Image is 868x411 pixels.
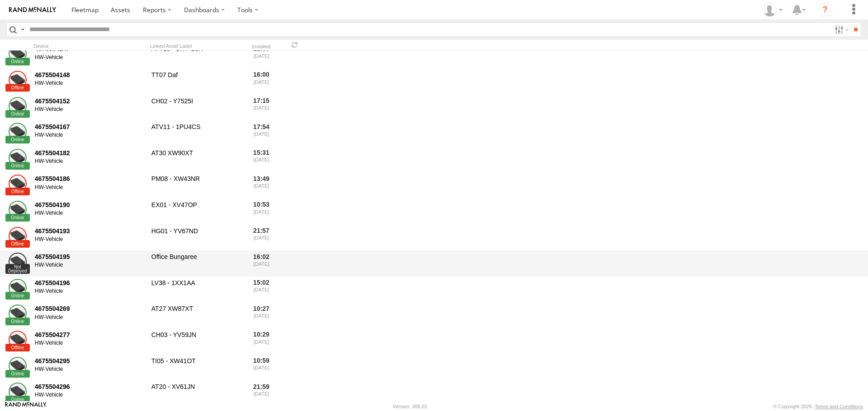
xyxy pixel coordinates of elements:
div: 4675504295 [35,357,145,365]
div: HW-Vehicle [35,314,145,321]
div: 4675504148 [35,71,145,79]
div: 21:57 [DATE] [244,226,278,250]
div: 16:00 [DATE] [244,69,278,94]
div: HG01 - YV67ND [150,226,241,250]
div: HW-Vehicle [35,340,145,347]
div: CH02 - Y7525I [150,96,241,120]
div: 4675504167 [35,123,145,131]
div: HW-Vehicle [35,54,145,61]
div: HW-Vehicle [35,158,145,165]
div: 15:31 [DATE] [244,148,278,172]
img: rand-logo.svg [9,7,56,13]
div: PM08 - XW43NR [150,174,241,198]
div: 10:27 [DATE] [244,304,278,328]
div: ATV11 - 1PU4CS [150,121,241,146]
div: 4675504182 [35,149,145,157]
div: Installed [244,45,278,49]
div: 4675504269 [35,305,145,313]
div: HW-Vehicle [35,106,145,113]
div: Version: 308.01 [393,404,427,409]
div: HW-Vehicle [35,366,145,373]
div: 4675504190 [35,201,145,209]
div: 4675504186 [35,175,145,183]
div: HW-Vehicle [35,236,145,243]
div: 10:29 [DATE] [244,329,278,354]
div: Device [33,43,146,49]
div: HW-Vehicle [35,132,145,139]
label: Search Query [19,23,26,36]
i: ? [818,3,832,17]
div: 17:54 [DATE] [244,121,278,146]
div: HW-Vehicle [35,210,145,217]
div: ATV13 - 1WF 2SX [150,44,241,68]
div: 4675504193 [35,227,145,235]
div: HW-Vehicle [35,80,145,87]
a: Terms and Conditions [815,404,863,409]
div: 10:53 [DATE] [244,199,278,224]
div: Linked Asset Label [150,43,241,49]
div: HW-Vehicle [35,392,145,399]
div: 13:49 [DATE] [244,174,278,198]
div: 4675504196 [35,279,145,287]
div: 21:59 [DATE] [244,381,278,406]
div: Adam Falloon [759,3,786,17]
div: HW-Vehicle [35,184,145,191]
div: 16:02 [DATE] [244,251,278,276]
div: 4675504296 [35,383,145,391]
div: 10:59 [DATE] [244,356,278,380]
div: AT20 - XV61JN [150,381,241,406]
div: EX01 - XV47OP [150,199,241,224]
div: TI05 - XW41OT [150,356,241,380]
div: © Copyright 2025 - [773,404,863,409]
div: 15:02 [DATE] [244,277,278,302]
div: AT27 XW87XT [150,304,241,328]
div: HW-Vehicle [35,262,145,269]
div: AT30 XW90XT [150,148,241,172]
div: 12:00 [DATE] [244,44,278,68]
div: 17:15 [DATE] [244,96,278,120]
label: Search Filter Options [831,23,850,36]
div: CH03 - YV59JN [150,329,241,354]
div: 4675504152 [35,97,145,105]
div: LV38 - 1XX1AA [150,277,241,302]
div: TT07 Daf [150,69,241,94]
span: Refresh [289,41,300,49]
a: Visit our Website [5,402,47,411]
div: 4675504277 [35,331,145,339]
div: 4675504195 [35,253,145,261]
div: Office Bungaree [150,251,241,276]
div: HW-Vehicle [35,288,145,295]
